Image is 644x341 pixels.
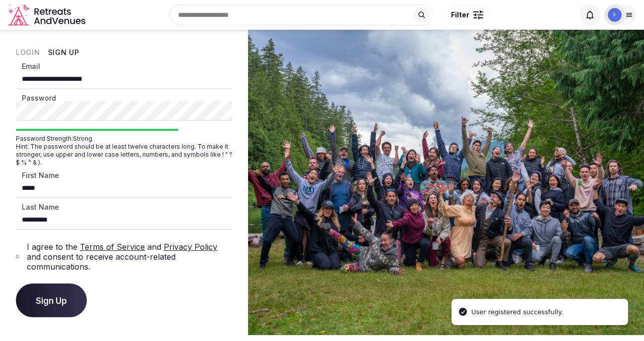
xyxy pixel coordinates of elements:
span: Hint: The password should be at least twelve characters long. To make it stronger, use upper and ... [16,143,232,167]
button: Filter [445,5,490,24]
button: Login [16,48,40,57]
a: Privacy Policy [164,242,217,252]
label: I agree to the and and consent to receive account-related communications. [27,242,232,272]
a: Visit the homepage [8,4,87,26]
span: Filter [451,10,469,20]
button: Sign Up [16,284,87,317]
a: Terms of Service [80,242,145,252]
img: My Account Background [248,30,644,335]
span: Password Strength: Strong [16,135,232,143]
img: furlongeroscar [608,8,622,22]
span: Sign Up [36,295,67,305]
div: User registered successfully. [471,307,563,317]
button: Sign Up [48,48,79,57]
svg: Retreats and Venues company logo [8,4,87,26]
